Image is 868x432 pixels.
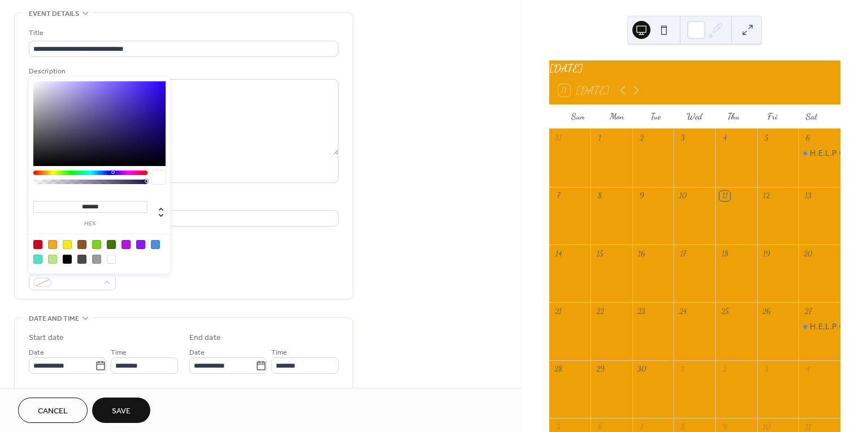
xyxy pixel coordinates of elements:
[714,104,753,129] div: Thu
[719,422,730,432] div: 9
[33,255,42,264] div: #50E3C2
[48,240,57,249] div: #F5A623
[92,398,150,423] button: Save
[761,307,771,317] div: 26
[553,133,563,143] div: 31
[761,191,771,201] div: 12
[594,364,605,374] div: 29
[38,405,68,417] span: Cancel
[29,197,336,208] div: Location
[792,104,831,129] div: Sat
[112,405,131,417] span: Save
[636,364,646,374] div: 30
[810,147,867,159] div: H.E.L.P Groups
[798,147,840,159] div: H.E.L.P Groups
[810,321,867,332] div: H.E.L.P Groups
[48,255,57,264] div: #B8E986
[803,133,813,143] div: 6
[719,191,730,201] div: 11
[18,398,88,423] button: Cancel
[136,240,145,249] div: #9013FE
[594,133,605,143] div: 1
[594,307,605,317] div: 22
[597,104,636,129] div: Mon
[719,248,730,259] div: 18
[107,255,116,264] div: #FFFFFF
[92,240,101,249] div: #7ED321
[549,60,840,77] div: [DATE]
[803,248,813,259] div: 20
[33,240,42,249] div: #D0021B
[803,364,813,374] div: 4
[678,191,688,201] div: 10
[798,321,840,332] div: H.E.L.P Groups
[33,221,147,227] label: hex
[803,191,813,201] div: 13
[636,422,646,432] div: 7
[77,255,86,264] div: #4A4A4A
[803,307,813,317] div: 27
[719,307,730,317] div: 25
[29,66,336,77] div: Description
[636,133,646,143] div: 2
[29,347,44,359] span: Date
[107,240,116,249] div: #417505
[761,422,771,432] div: 10
[678,248,688,259] div: 17
[29,313,79,325] span: Date and time
[29,332,64,344] div: Start date
[719,364,730,374] div: 2
[553,191,563,201] div: 7
[803,422,813,432] div: 11
[553,364,563,374] div: 28
[271,347,287,359] span: Time
[594,191,605,201] div: 8
[678,133,688,143] div: 3
[761,248,771,259] div: 19
[151,240,160,249] div: #4A90E2
[553,248,563,259] div: 14
[63,255,72,264] div: #000000
[678,307,688,317] div: 24
[189,347,205,359] span: Date
[636,104,675,129] div: Tue
[753,104,792,129] div: Fri
[558,104,597,129] div: Sun
[636,248,646,259] div: 16
[594,422,605,432] div: 6
[111,347,127,359] span: Time
[636,191,646,201] div: 9
[761,133,771,143] div: 5
[63,240,72,249] div: #F8E71C
[553,307,563,317] div: 21
[675,104,714,129] div: Wed
[719,133,730,143] div: 4
[121,240,131,249] div: #BD10E0
[189,332,221,344] div: End date
[553,422,563,432] div: 5
[678,422,688,432] div: 8
[29,27,336,39] div: Title
[29,8,79,20] span: Event details
[77,240,86,249] div: #8B572A
[92,255,101,264] div: #9B9B9B
[761,364,771,374] div: 3
[594,248,605,259] div: 15
[636,307,646,317] div: 23
[678,364,688,374] div: 1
